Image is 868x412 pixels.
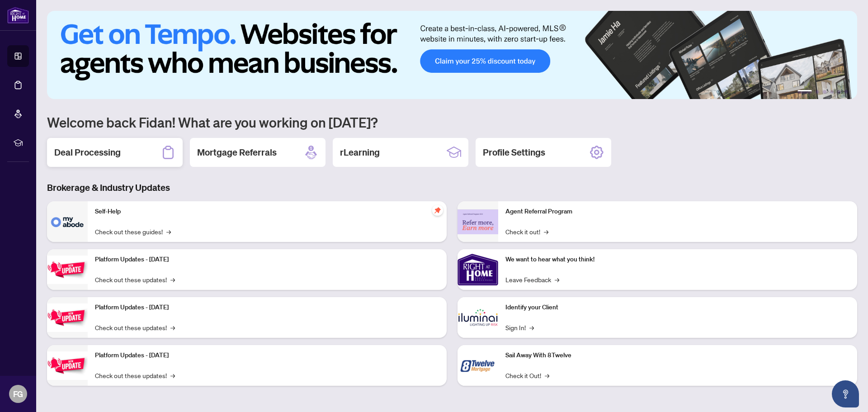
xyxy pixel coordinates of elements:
[7,7,29,24] img: logo
[47,181,857,194] h3: Brokerage & Industry Updates
[95,275,175,284] a: Check out these updates!→
[170,370,175,380] span: →
[823,90,826,94] button: 3
[505,207,850,217] p: Agent Referral Program
[54,146,121,159] h2: Deal Processing
[95,227,171,237] a: Check out these guides!→
[555,275,559,284] span: →
[458,249,498,290] img: We want to hear what you think!
[830,90,834,94] button: 4
[170,275,175,284] span: →
[458,209,498,234] img: Agent Referral Program
[505,322,534,332] a: Sign In!→
[47,114,857,131] h1: Welcome back Fidan! What are you working on [DATE]?
[95,370,175,380] a: Check out these updates!→
[95,255,439,265] p: Platform Updates - [DATE]
[505,370,549,380] a: Check it Out!→
[47,256,88,284] img: Platform Updates - July 21, 2025
[458,297,498,338] img: Identify your Client
[95,322,175,332] a: Check out these updates!→
[529,322,534,332] span: →
[816,90,819,94] button: 2
[47,303,88,332] img: Platform Updates - July 8, 2025
[95,350,439,360] p: Platform Updates - [DATE]
[832,380,859,407] button: Open asap
[170,322,175,332] span: →
[544,227,548,237] span: →
[505,255,850,265] p: We want to hear what you think!
[47,201,88,242] img: Self-Help
[340,146,380,159] h2: rLearning
[95,303,439,313] p: Platform Updates - [DATE]
[483,146,545,159] h2: Profile Settings
[505,303,850,313] p: Identify your Client
[837,90,841,94] button: 5
[166,227,171,237] span: →
[797,90,812,94] button: 1
[458,345,498,386] img: Sail Away With 8Twelve
[505,275,559,284] a: Leave Feedback→
[545,370,549,380] span: →
[197,146,277,159] h2: Mortgage Referrals
[505,227,548,237] a: Check it out!→
[47,351,88,380] img: Platform Updates - June 23, 2025
[505,350,850,360] p: Sail Away With 8Twelve
[13,388,23,400] span: FG
[95,207,439,217] p: Self-Help
[844,90,848,94] button: 6
[47,11,857,99] img: Slide 0
[432,205,443,216] span: pushpin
